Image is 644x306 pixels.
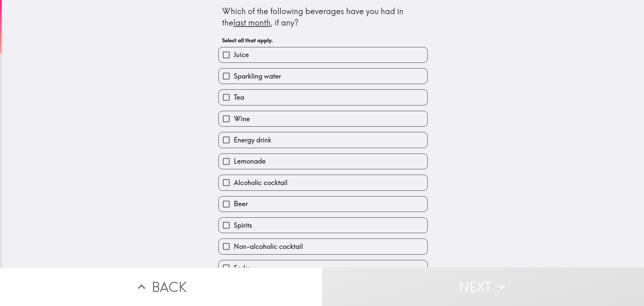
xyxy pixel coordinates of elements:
[234,157,266,166] span: Lemonade
[234,263,249,273] span: Soda
[234,50,249,59] span: Juice
[234,199,248,209] span: Beer
[222,37,424,44] h6: Select all that apply.
[219,260,427,275] button: Soda
[322,267,644,306] button: Next
[219,239,427,254] button: Non-alcoholic cocktail
[219,90,427,105] button: Tea
[219,69,427,84] button: Sparkling water
[234,242,303,251] span: Non-alcoholic cocktail
[219,175,427,190] button: Alcoholic cocktail
[219,111,427,126] button: Wine
[222,6,424,28] div: Which of the following beverages have you had in the , if any?
[219,154,427,169] button: Lemonade
[234,178,287,187] span: Alcoholic cocktail
[233,17,271,28] u: last month
[234,93,244,102] span: Tea
[219,47,427,62] button: Juice
[234,135,271,145] span: Energy drink
[234,221,252,230] span: Spirits
[219,196,427,212] button: Beer
[234,114,250,124] span: Wine
[219,218,427,233] button: Spirits
[234,72,281,81] span: Sparkling water
[219,132,427,147] button: Energy drink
